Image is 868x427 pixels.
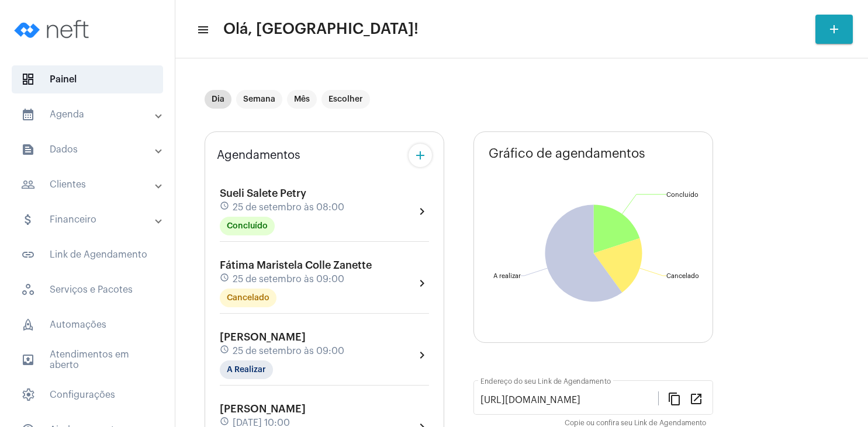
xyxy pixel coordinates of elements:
[220,332,306,342] span: [PERSON_NAME]
[12,65,163,93] span: Painel
[233,346,344,356] span: 25 de setembro às 09:00
[21,283,35,297] span: sidenav icon
[220,360,273,379] mat-chip: A Realizar
[12,241,163,269] span: Link de Agendamento
[489,147,645,161] span: Gráfico de agendamentos
[12,346,163,374] span: Atendimentos em aberto
[9,6,97,53] img: logo-neft-novo-2.png
[233,274,344,284] span: 25 de setembro às 09:00
[287,90,317,109] mat-chip: Mês
[321,90,370,109] mat-chip: Escolher
[21,143,35,157] mat-icon: sidenav icon
[415,348,429,362] mat-icon: chevron_right
[666,273,699,279] text: Cancelado
[413,148,427,162] mat-icon: add
[220,201,230,214] mat-icon: schedule
[220,404,306,414] span: [PERSON_NAME]
[233,202,344,213] span: 25 de setembro às 08:00
[21,213,35,227] mat-icon: sidenav icon
[196,23,208,37] mat-icon: sidenav icon
[220,289,276,307] mat-chip: Cancelado
[21,178,156,192] mat-panel-title: Clientes
[415,276,429,290] mat-icon: chevron_right
[220,345,230,357] mat-icon: schedule
[12,381,163,409] span: Configurações
[220,273,230,286] mat-icon: schedule
[7,206,175,234] mat-expansion-panel-header: sidenav iconFinanceiro
[21,178,35,192] mat-icon: sidenav icon
[21,248,35,262] mat-icon: sidenav icon
[236,90,282,109] mat-chip: Semana
[7,136,175,164] mat-expansion-panel-header: sidenav iconDados
[21,72,35,86] span: sidenav icon
[480,395,658,405] input: Link
[7,100,175,129] mat-expansion-panel-header: sidenav iconAgenda
[21,353,35,367] mat-icon: sidenav icon
[21,143,156,157] mat-panel-title: Dados
[689,391,703,405] mat-icon: open_in_new
[223,20,419,39] span: Olá, [GEOGRAPHIC_DATA]!
[21,213,156,227] mat-panel-title: Financeiro
[217,149,300,162] span: Agendamentos
[827,22,841,36] mat-icon: add
[220,188,306,199] span: Sueli Salete Petry
[415,204,429,218] mat-icon: chevron_right
[21,318,35,332] span: sidenav icon
[220,260,372,270] span: Fátima Maristela Colle Zanette
[7,171,175,199] mat-expansion-panel-header: sidenav iconClientes
[220,217,275,235] mat-chip: Concluído
[21,107,35,121] mat-icon: sidenav icon
[21,107,156,121] mat-panel-title: Agenda
[21,388,35,402] span: sidenav icon
[12,311,163,339] span: Automações
[668,391,682,405] mat-icon: content_copy
[205,90,231,109] mat-chip: Dia
[666,192,698,198] text: Concluído
[12,276,163,304] span: Serviços e Pacotes
[493,273,521,279] text: A realizar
